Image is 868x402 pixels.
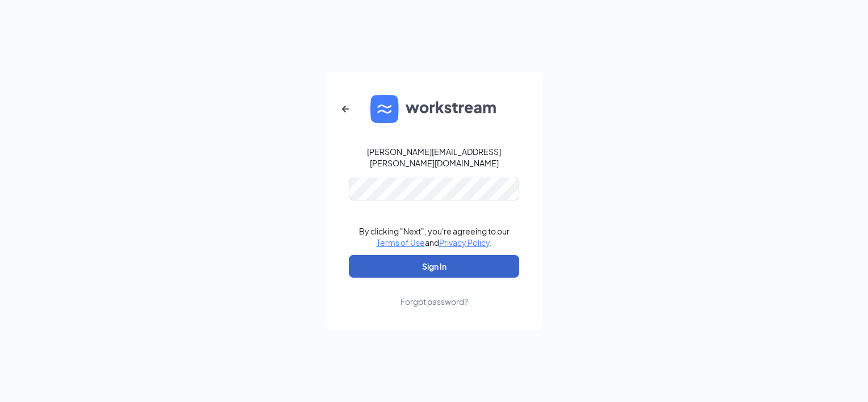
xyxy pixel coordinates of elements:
div: Forgot password? [400,296,468,307]
svg: ArrowLeftNew [339,102,352,116]
a: Privacy Policy [439,237,490,248]
img: WS logo and Workstream text [370,95,498,123]
div: By clicking "Next", you're agreeing to our and . [359,225,510,248]
div: [PERSON_NAME][EMAIL_ADDRESS][PERSON_NAME][DOMAIN_NAME] [349,146,519,169]
a: Terms of Use [377,237,425,248]
button: ArrowLeftNew [332,95,359,123]
button: Sign In [349,255,519,278]
a: Forgot password? [400,278,468,307]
